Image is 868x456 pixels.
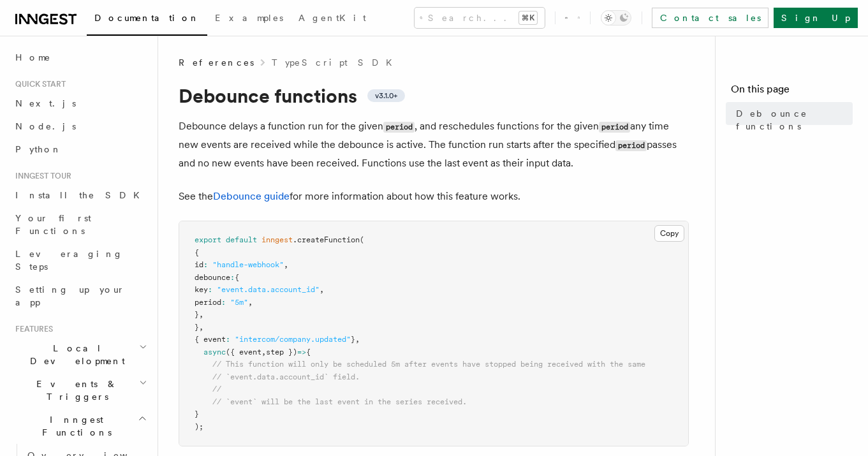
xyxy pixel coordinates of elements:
span: key [195,285,208,294]
span: // This function will only be scheduled 5m after events have stopped being received with the same [212,360,645,369]
span: Node.js [15,121,76,131]
span: Next.js [15,98,76,108]
span: Events & Triggers [10,378,139,403]
span: } [195,310,199,319]
span: : [203,260,208,269]
span: Local Development [10,342,139,367]
span: Debounce functions [736,107,853,133]
span: // [212,385,221,393]
span: v3.1.0+ [375,91,397,101]
span: period [195,298,221,307]
span: : [208,285,212,294]
button: Search...⌘K [415,8,545,28]
span: export [195,235,221,244]
span: , [284,260,288,269]
a: Python [10,138,150,161]
a: Documentation [87,4,207,36]
a: Examples [207,4,291,34]
span: } [351,335,355,344]
button: Events & Triggers [10,372,150,408]
span: Examples [215,13,283,23]
span: Setting up your app [15,284,125,307]
a: Debounce functions [731,102,853,138]
a: Leveraging Steps [10,242,150,278]
span: // `event.data.account_id` field. [212,372,360,381]
span: async [203,348,226,357]
span: , [199,323,203,332]
span: Python [15,144,62,154]
span: Documentation [94,13,200,23]
span: , [355,335,360,344]
span: Inngest tour [10,171,71,181]
h1: Debounce functions [179,84,689,107]
span: { [235,273,239,282]
span: Install the SDK [15,190,147,200]
span: ({ event [226,348,261,357]
p: Debounce delays a function run for the given , and reschedules functions for the given any time n... [179,117,689,172]
span: id [195,260,203,269]
a: Debounce guide [213,190,290,202]
span: "event.data.account_id" [217,285,320,294]
span: ); [195,422,203,431]
a: TypeScript SDK [272,56,400,69]
p: See the for more information about how this feature works. [179,188,689,205]
span: "handle-webhook" [212,260,284,269]
span: default [226,235,257,244]
a: Install the SDK [10,184,150,207]
button: Toggle dark mode [601,10,631,26]
span: } [195,409,199,418]
span: References [179,56,254,69]
a: Home [10,46,150,69]
span: Quick start [10,79,66,89]
span: { [306,348,311,357]
button: Local Development [10,337,150,372]
span: "intercom/company.updated" [235,335,351,344]
button: Inngest Functions [10,408,150,444]
span: debounce [195,273,230,282]
span: => [297,348,306,357]
code: period [615,140,647,151]
span: { [195,248,199,257]
span: Your first Functions [15,213,91,236]
span: "5m" [230,298,248,307]
span: Home [15,51,51,64]
a: Next.js [10,92,150,115]
a: Sign Up [774,8,858,28]
span: : [230,273,235,282]
span: : [221,298,226,307]
button: Copy [654,225,684,242]
a: Your first Functions [10,207,150,242]
span: step }) [266,348,297,357]
h4: On this page [731,82,853,102]
span: , [248,298,253,307]
span: , [320,285,324,294]
span: Features [10,324,53,334]
span: { event [195,335,226,344]
span: // `event` will be the last event in the series received. [212,397,467,406]
a: Setting up your app [10,278,150,314]
code: period [599,122,630,133]
kbd: ⌘K [519,11,537,24]
span: , [261,348,266,357]
span: Leveraging Steps [15,249,123,272]
a: Contact sales [652,8,769,28]
a: AgentKit [291,4,374,34]
span: inngest [261,235,293,244]
span: .createFunction [293,235,360,244]
a: Node.js [10,115,150,138]
span: } [195,323,199,332]
span: , [199,310,203,319]
span: Inngest Functions [10,413,138,439]
span: ( [360,235,364,244]
span: : [226,335,230,344]
span: AgentKit [298,13,366,23]
code: period [383,122,415,133]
